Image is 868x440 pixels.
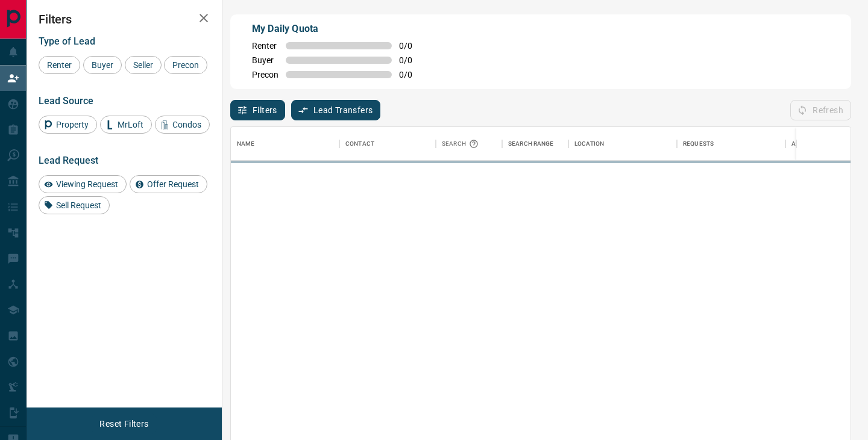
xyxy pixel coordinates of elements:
[39,36,95,47] span: Type of Lead
[92,414,156,434] button: Reset Filters
[291,100,381,120] button: Lead Transfers
[237,127,255,161] div: Name
[39,12,210,26] h2: Filters
[130,175,207,193] div: Offer Request
[399,55,426,65] span: 0 / 0
[39,116,97,134] div: Property
[143,179,203,189] span: Offer Request
[129,60,157,70] span: Seller
[125,56,162,74] div: Seller
[677,127,785,161] div: Requests
[39,56,80,74] div: Renter
[574,127,604,161] div: Location
[252,70,278,79] span: Precon
[231,127,339,161] div: Name
[39,155,98,166] span: Lead Request
[113,120,148,129] span: MrLoft
[52,200,105,210] span: Sell Request
[230,100,285,120] button: Filters
[442,127,482,161] div: Search
[39,196,110,214] div: Sell Request
[83,56,122,74] div: Buyer
[39,175,127,193] div: Viewing Request
[155,116,210,134] div: Condos
[52,120,93,129] span: Property
[345,127,374,161] div: Contact
[100,116,152,134] div: MrLoft
[87,60,118,70] span: Buyer
[502,127,568,161] div: Search Range
[399,70,426,79] span: 0 / 0
[43,60,76,70] span: Renter
[508,127,554,161] div: Search Range
[339,127,436,161] div: Contact
[252,41,278,51] span: Renter
[568,127,677,161] div: Location
[252,55,278,65] span: Buyer
[164,56,207,74] div: Precon
[52,179,122,189] span: Viewing Request
[252,22,426,36] p: My Daily Quota
[399,41,426,51] span: 0 / 0
[168,60,203,70] span: Precon
[39,95,93,107] span: Lead Source
[683,127,714,161] div: Requests
[168,120,206,129] span: Condos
